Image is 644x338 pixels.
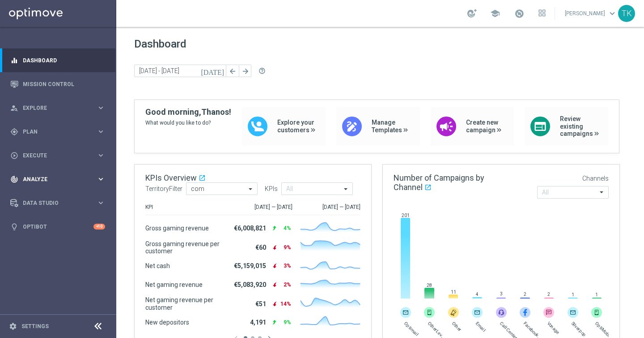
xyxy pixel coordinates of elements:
[23,48,105,72] a: Dashboard
[93,224,105,230] div: +10
[10,128,18,136] i: gps_fixed
[10,152,106,159] button: play_circle_outline Execute keyboard_arrow_right
[23,72,105,96] a: Mission Control
[607,9,617,18] span: keyboard_arrow_down
[10,152,18,160] i: play_circle_outline
[10,48,105,72] div: Dashboard
[97,151,105,160] i: keyboard_arrow_right
[23,215,93,238] a: Optibot
[10,215,105,238] div: Optibot
[23,177,97,182] span: Analyze
[10,81,106,88] button: Mission Control
[564,7,618,20] a: [PERSON_NAME]keyboard_arrow_down
[10,128,106,135] button: gps_fixed Plan keyboard_arrow_right
[21,324,49,329] a: Settings
[23,105,97,111] span: Explore
[97,175,105,183] i: keyboard_arrow_right
[23,129,97,134] span: Plan
[490,9,500,18] span: school
[9,322,17,330] i: settings
[10,175,18,183] i: track_changes
[23,200,97,206] span: Data Studio
[97,199,105,207] i: keyboard_arrow_right
[10,56,18,65] i: equalizer
[10,72,105,96] div: Mission Control
[10,104,18,112] i: person_search
[10,152,97,160] div: Execute
[10,128,97,136] div: Plan
[10,176,106,183] button: track_changes Analyze keyboard_arrow_right
[10,199,106,207] button: Data Studio keyboard_arrow_right
[10,175,97,183] div: Analyze
[10,104,106,112] button: person_search Explore keyboard_arrow_right
[618,5,635,22] div: TK
[10,223,106,230] button: lightbulb Optibot +10
[97,104,105,112] i: keyboard_arrow_right
[10,57,106,64] button: equalizer Dashboard
[10,104,97,112] div: Explore
[10,223,18,231] i: lightbulb
[23,153,97,158] span: Execute
[97,127,105,136] i: keyboard_arrow_right
[10,199,97,207] div: Data Studio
